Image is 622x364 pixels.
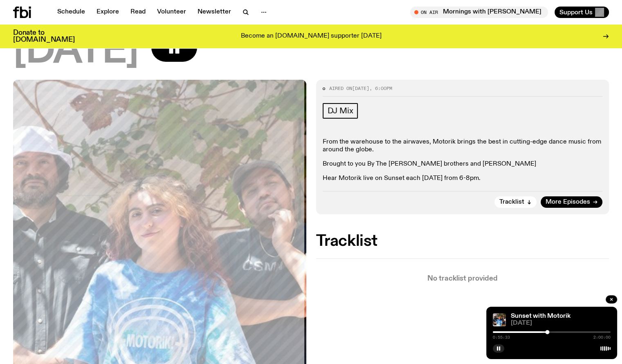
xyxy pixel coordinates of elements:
span: , 6:00pm [369,85,392,92]
p: From the warehouse to the airwaves, Motorik brings the best in cutting-edge dance music from arou... [323,138,603,154]
a: DJ Mix [323,103,358,119]
a: Volunteer [152,7,191,18]
span: [DATE] [13,33,138,70]
h2: Tracklist [316,234,609,249]
p: Hear Motorik live on Sunset each [DATE] from 6-8pm. [323,175,603,182]
p: Brought to you By The [PERSON_NAME] brothers and [PERSON_NAME] [323,160,603,168]
a: Sunset with Motorik [511,313,570,319]
img: Andrew, Reenie, and Pat stand in a row, smiling at the camera, in dappled light with a vine leafe... [493,313,506,326]
span: [DATE] [511,320,611,326]
p: Become an [DOMAIN_NAME] supporter [DATE] [241,33,382,40]
h3: Donate to [DOMAIN_NAME] [13,29,75,43]
a: More Episodes [541,196,602,208]
button: On AirMornings with [PERSON_NAME] [410,7,548,18]
p: No tracklist provided [316,275,609,282]
span: DJ Mix [328,106,353,115]
a: Explore [92,7,124,18]
button: Tracklist [494,196,537,208]
span: Tracklist [499,199,524,205]
span: More Episodes [546,199,590,205]
span: 2:00:00 [593,335,611,339]
a: Read [126,7,150,18]
span: 0:55:33 [493,335,510,339]
span: [DATE] [352,85,369,92]
a: Schedule [52,7,90,18]
a: Newsletter [193,7,236,18]
span: Support Us [559,9,593,16]
button: Support Us [555,7,609,18]
span: Aired on [329,85,352,92]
